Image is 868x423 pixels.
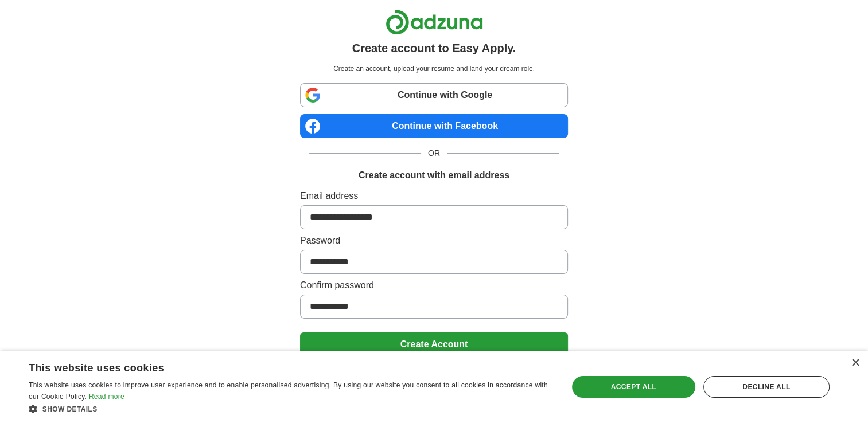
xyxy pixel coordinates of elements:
[29,358,523,375] div: This website uses cookies
[300,83,568,107] a: Continue with Google
[42,405,98,413] span: Show details
[572,376,695,398] div: Accept all
[703,376,830,398] div: Decline all
[300,189,568,203] label: Email address
[300,114,568,138] a: Continue with Facebook
[352,40,516,57] h1: Create account to Easy Apply.
[359,169,509,182] h1: Create account with email address
[29,381,548,401] span: This website uses cookies to improve user experience and to enable personalised advertising. By u...
[29,403,552,414] div: Show details
[89,393,124,401] a: Read more, opens a new window
[421,147,447,159] span: OR
[300,332,568,357] button: Create Account
[851,359,859,367] div: Close
[300,279,568,292] label: Confirm password
[300,234,568,248] label: Password
[302,64,566,74] p: Create an account, upload your resume and land your dream role.
[386,9,483,35] img: Adzuna logo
